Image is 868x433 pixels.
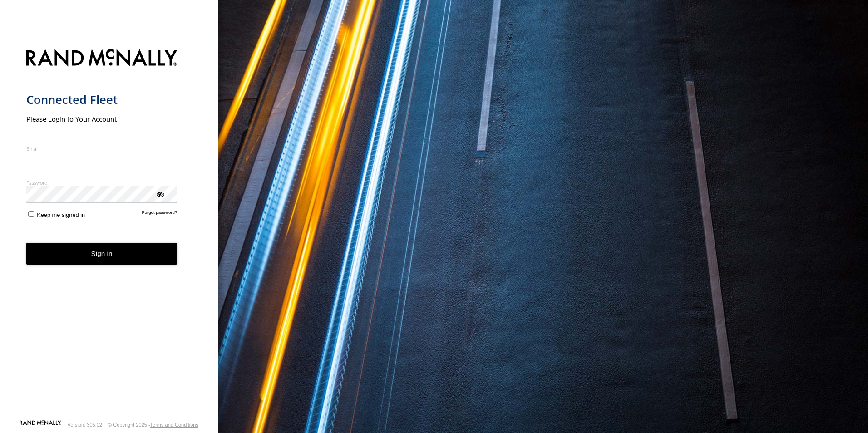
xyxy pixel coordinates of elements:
[26,47,178,70] img: Rand McNally
[26,114,178,123] h2: Please Login to Your Account
[26,243,178,265] button: Sign in
[26,145,178,152] label: Email
[108,422,198,428] div: © Copyright 2025 -
[68,422,102,428] div: Version: 305.02
[26,44,192,419] form: main
[150,422,198,428] a: Terms and Conditions
[26,92,178,107] h1: Connected Fleet
[28,211,34,217] input: Keep me signed in
[26,179,178,186] label: Password
[142,210,178,218] a: Forgot password?
[155,189,164,198] div: ViewPassword
[20,420,61,429] a: Visit our Website
[37,212,85,218] span: Keep me signed in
